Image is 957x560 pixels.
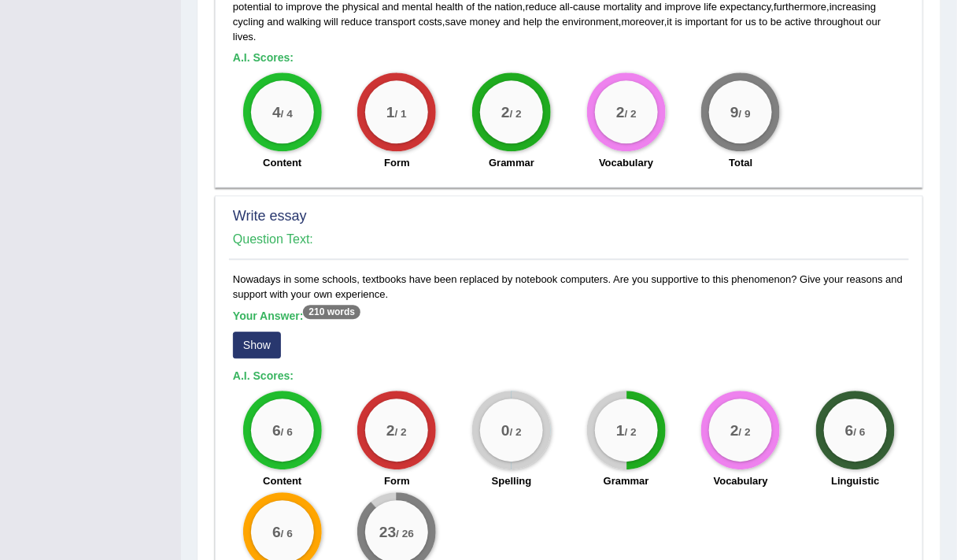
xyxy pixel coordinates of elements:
span: help [523,16,543,28]
span: lives [233,31,253,43]
small: / 26 [397,527,415,539]
h4: Question Text: [233,232,905,247]
big: 23 [379,523,396,540]
span: health [435,1,463,13]
span: mortality [604,1,642,13]
small: / 6 [854,425,866,437]
span: moreover [622,16,664,28]
span: us [745,16,756,28]
span: for [731,16,743,28]
span: to [759,16,768,28]
small: / 6 [281,527,293,539]
span: the [545,16,560,28]
big: 2 [731,421,740,439]
span: active [785,16,811,28]
small: / 9 [739,107,751,119]
span: and [503,16,520,28]
span: increasing [830,1,876,13]
label: Grammar [489,155,534,170]
span: costs [419,16,442,28]
span: cycling [233,16,264,28]
span: throughout [815,16,863,28]
big: 6 [272,523,281,540]
span: and [382,1,399,13]
label: Form [384,155,410,170]
span: mental [402,1,433,13]
span: our [866,16,881,28]
span: will [324,16,338,28]
button: Show [233,332,281,358]
span: life [704,1,718,13]
label: Vocabulary [599,155,653,170]
h2: Write essay [233,209,905,224]
span: walking [287,16,321,28]
sup: 210 words [303,305,360,319]
big: 1 [616,421,625,439]
span: the [325,1,339,13]
span: cause [573,1,600,13]
label: Total [729,155,752,170]
span: all [560,1,570,13]
big: 6 [272,421,281,439]
span: save [445,16,467,28]
span: of [466,1,475,13]
span: be [770,16,781,28]
big: 2 [616,102,625,120]
label: Grammar [604,473,649,488]
label: Linguistic [831,473,879,488]
span: physical [342,1,379,13]
b: A.I. Scores: [233,369,294,382]
small: / 2 [625,107,637,119]
label: Content [263,473,301,488]
label: Vocabulary [714,473,768,488]
big: 9 [731,102,740,120]
big: 4 [272,102,281,120]
label: Spelling [492,473,532,488]
span: improve [665,1,701,13]
small: / 6 [281,425,293,437]
small: / 2 [739,425,751,437]
big: 0 [501,421,510,439]
span: money [470,16,501,28]
small: / 4 [281,107,293,119]
label: Content [263,155,301,170]
small: / 2 [625,425,637,437]
span: potential [233,1,272,13]
small: / 2 [510,107,522,119]
span: reduce [341,16,372,28]
span: the [478,1,492,13]
span: is [675,16,682,28]
span: and [267,16,284,28]
span: and [645,1,662,13]
small: / 1 [395,107,407,119]
span: environment [563,16,619,28]
label: Form [384,473,410,488]
small: / 2 [510,425,522,437]
span: nation [495,1,523,13]
span: improve [286,1,322,13]
span: furthermore [774,1,826,13]
span: reduce [526,1,557,13]
span: important [685,16,728,28]
b: Your Answer: [233,310,360,322]
small: / 2 [395,425,407,437]
span: to [275,1,283,13]
big: 1 [387,102,396,120]
b: A.I. Scores: [233,51,294,64]
big: 2 [501,102,510,120]
span: expectancy [720,1,771,13]
span: transport [375,16,416,28]
span: it [667,16,673,28]
big: 6 [845,421,854,439]
big: 2 [387,421,396,439]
